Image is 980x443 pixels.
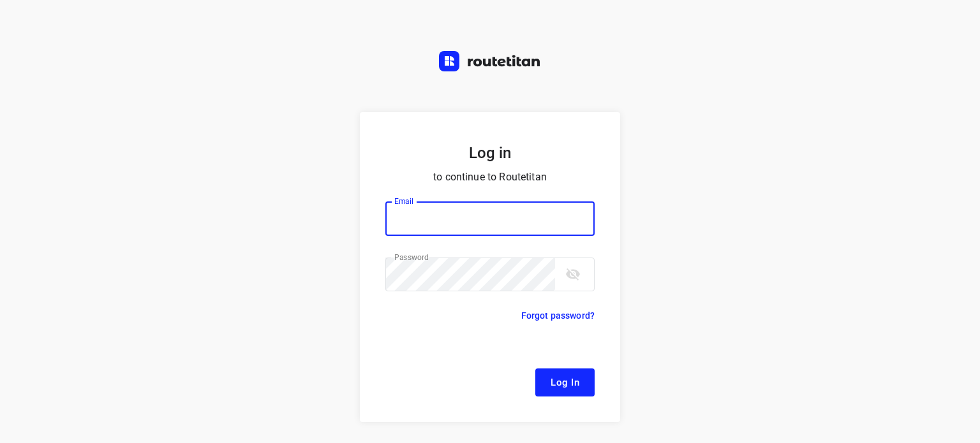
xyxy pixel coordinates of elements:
[560,261,586,287] button: toggle password visibility
[385,143,595,163] h5: Log in
[551,374,579,391] span: Log In
[521,308,595,323] p: Forgot password?
[535,368,595,396] button: Log In
[439,51,541,71] img: Routetitan
[385,168,595,186] p: to continue to Routetitan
